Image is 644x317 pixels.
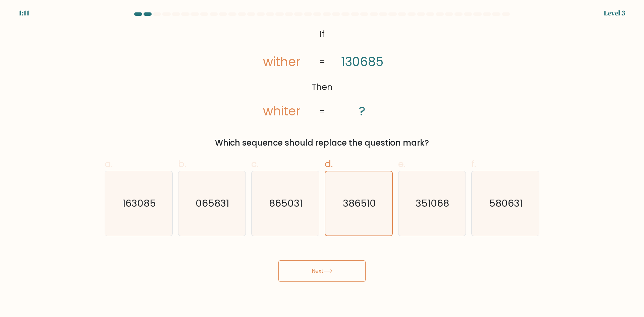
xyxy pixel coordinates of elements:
[471,157,476,170] span: f.
[312,81,332,93] tspan: Then
[398,157,406,170] span: e.
[109,137,535,149] div: Which sequence should replace the question mark?
[269,197,303,210] text: 865031
[196,197,229,210] text: 065831
[251,157,259,170] span: c.
[178,157,186,170] span: b.
[19,8,30,18] div: 1:11
[320,28,325,40] tspan: If
[319,56,325,68] tspan: =
[263,102,301,120] tspan: whiter
[359,102,365,120] tspan: ?
[278,260,366,282] button: Next
[105,157,113,170] span: a.
[341,53,383,70] tspan: 130685
[319,105,325,117] tspan: =
[489,197,523,210] text: 580631
[604,8,625,18] div: Level 3
[263,53,301,70] tspan: wither
[416,197,449,210] text: 351068
[343,197,376,210] text: 386510
[325,157,333,170] span: d.
[245,25,399,121] svg: @import url('[URL][DOMAIN_NAME]);
[122,197,156,210] text: 163085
